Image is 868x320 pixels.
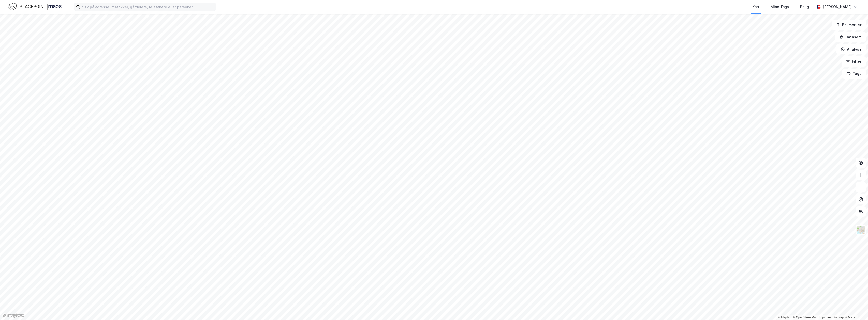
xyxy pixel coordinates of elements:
[800,4,809,10] div: Bolig
[842,69,866,79] button: Tags
[836,44,866,54] button: Analyse
[2,313,24,318] a: Mapbox homepage
[832,20,866,30] button: Bokmerker
[8,2,62,11] img: logo.f888ab2527a4732fd821a326f86c7f29.svg
[835,32,866,42] button: Datasett
[793,316,818,319] a: OpenStreetMap
[819,316,844,319] a: Improve this map
[771,4,789,10] div: Mine Tags
[843,296,868,320] iframe: Chat Widget
[856,225,866,235] img: Z
[80,3,216,11] input: Søk på adresse, matrikkel, gårdeiere, leietakere eller personer
[842,56,866,67] button: Filter
[778,316,792,319] a: Mapbox
[843,296,868,320] div: Kontrollprogram for chat
[752,4,759,10] div: Kart
[823,4,852,10] div: [PERSON_NAME]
